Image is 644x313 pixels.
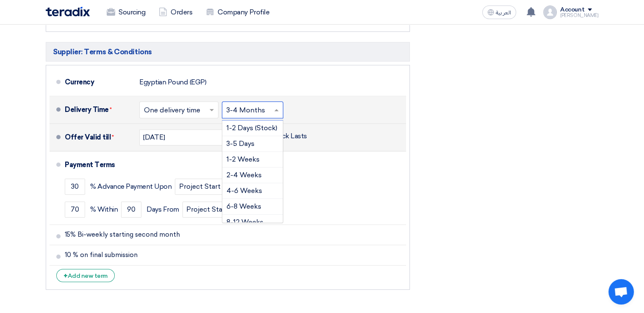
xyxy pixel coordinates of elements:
[139,74,206,90] div: Egyptian Pound (EGP)
[146,205,179,214] span: Days From
[90,205,118,214] span: % Within
[46,42,410,61] h5: Supplier: Terms & Conditions
[560,13,598,18] div: [PERSON_NAME]
[175,179,260,195] input: payment-term-2
[560,6,584,14] div: Account
[543,6,557,19] img: profile_test.png
[65,179,85,195] input: payment-term-1
[56,269,115,282] div: Add new term
[139,129,224,145] input: yyyy-mm-dd
[46,7,90,17] img: Teradix logo
[65,127,133,148] div: Offer Valid till
[199,3,276,22] a: Company Profile
[121,201,141,218] input: payment-term-2
[608,279,634,305] a: Open chat
[65,100,133,120] div: Delivery Time
[152,3,199,22] a: Orders
[227,171,262,179] span: 2-4 Weeks
[482,6,516,19] button: العربية
[182,201,267,218] input: payment-term-2
[65,226,403,243] input: Add your term here...
[227,187,262,195] span: 4-6 Weeks
[100,3,152,22] a: Sourcing
[64,272,68,280] span: +
[227,202,261,210] span: 6-8 Weeks
[65,201,85,218] input: payment-term-2
[90,182,171,191] span: % Advance Payment Upon
[227,124,277,132] span: 1-2 Days (Stock)
[65,155,396,175] div: Payment Terms
[496,10,511,16] span: العربية
[227,140,254,148] span: 3-5 Days
[245,132,307,140] label: Until Stock Lasts
[227,155,260,163] span: 1-2 Weeks
[65,72,133,92] div: Currency
[227,218,263,226] span: 8-12 Weeks
[65,247,403,263] input: Add your term here...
